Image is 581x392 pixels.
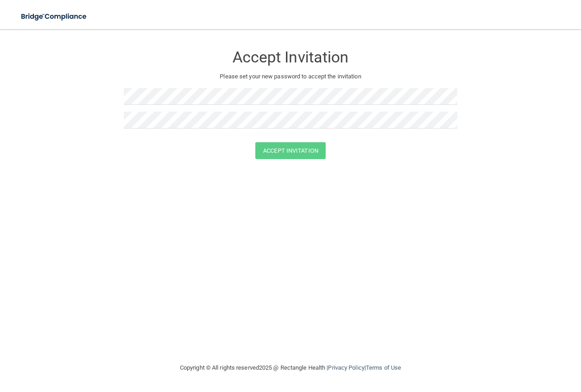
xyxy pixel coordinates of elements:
p: Please set your new password to accept the invitation [131,71,450,82]
div: Copyright © All rights reserved 2025 @ Rectangle Health | | [124,353,457,382]
button: Accept Invitation [255,142,326,159]
a: Terms of Use [366,364,401,371]
a: Privacy Policy [328,364,364,371]
h3: Accept Invitation [124,49,457,66]
img: bridge_compliance_login_screen.278c3ca4.svg [14,7,95,26]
